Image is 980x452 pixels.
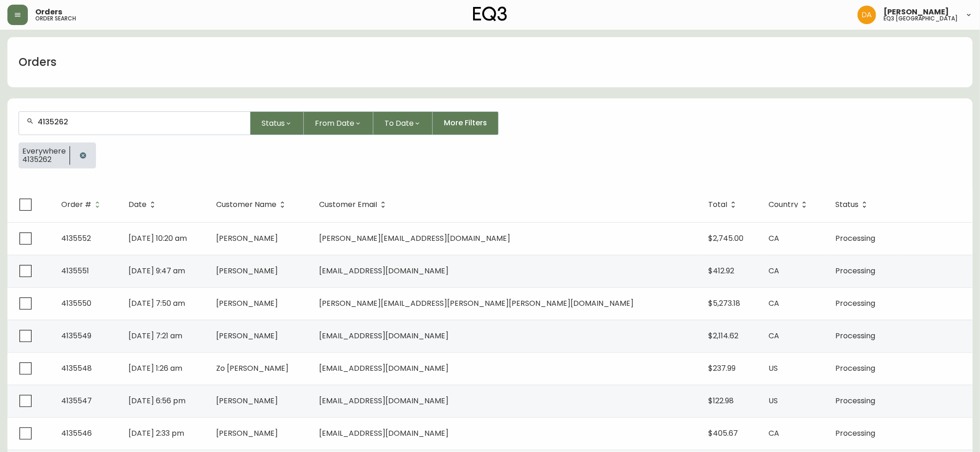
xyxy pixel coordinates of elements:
[216,200,288,209] span: Customer Name
[128,200,159,209] span: Date
[835,395,875,406] span: Processing
[128,233,187,244] span: [DATE] 10:20 am
[373,111,433,135] button: To Date
[769,428,779,439] span: CA
[216,428,278,439] span: [PERSON_NAME]
[216,363,288,374] span: Zo [PERSON_NAME]
[216,233,278,244] span: [PERSON_NAME]
[61,363,92,374] span: 4135548
[444,118,487,128] span: More Filters
[769,330,779,341] span: CA
[22,147,66,155] span: Everywhere
[835,202,858,207] span: Status
[61,200,103,209] span: Order #
[769,395,778,406] span: US
[319,202,377,207] span: Customer Email
[708,363,736,374] span: $237.99
[708,395,734,406] span: $122.98
[769,363,778,374] span: US
[835,330,875,341] span: Processing
[128,330,182,341] span: [DATE] 7:21 am
[708,330,738,341] span: $2,114.62
[128,395,186,406] span: [DATE] 6:56 pm
[250,111,304,135] button: Status
[708,428,738,439] span: $405.67
[835,233,875,244] span: Processing
[319,200,389,209] span: Customer Email
[304,111,373,135] button: From Date
[128,428,184,439] span: [DATE] 2:33 pm
[216,395,278,406] span: [PERSON_NAME]
[216,202,276,207] span: Customer Name
[858,6,876,24] img: dd1a7e8db21a0ac8adbf82b84ca05374
[128,202,147,207] span: Date
[319,298,634,309] span: [PERSON_NAME][EMAIL_ADDRESS][PERSON_NAME][PERSON_NAME][DOMAIN_NAME]
[769,200,810,209] span: Country
[769,202,798,207] span: Country
[315,117,354,129] span: From Date
[61,395,92,406] span: 4135547
[708,233,743,244] span: $2,745.00
[61,265,89,276] span: 4135551
[835,298,875,309] span: Processing
[216,298,278,309] span: [PERSON_NAME]
[319,428,448,439] span: [EMAIL_ADDRESS][DOMAIN_NAME]
[884,16,958,21] h5: eq3 [GEOGRAPHIC_DATA]
[61,428,92,439] span: 4135546
[835,265,875,276] span: Processing
[61,233,91,244] span: 4135552
[128,363,182,374] span: [DATE] 1:26 am
[38,117,243,126] input: Search
[128,265,185,276] span: [DATE] 9:47 am
[216,265,278,276] span: [PERSON_NAME]
[835,363,875,374] span: Processing
[319,363,448,374] span: [EMAIL_ADDRESS][DOMAIN_NAME]
[708,298,740,309] span: $5,273.18
[433,111,499,135] button: More Filters
[262,117,285,129] span: Status
[216,330,278,341] span: [PERSON_NAME]
[708,202,727,207] span: Total
[319,395,448,406] span: [EMAIL_ADDRESS][DOMAIN_NAME]
[708,200,739,209] span: Total
[35,8,62,16] span: Orders
[61,298,91,309] span: 4135550
[319,265,448,276] span: [EMAIL_ADDRESS][DOMAIN_NAME]
[128,298,185,309] span: [DATE] 7:50 am
[835,200,871,209] span: Status
[319,330,448,341] span: [EMAIL_ADDRESS][DOMAIN_NAME]
[884,8,949,16] span: [PERSON_NAME]
[35,16,76,21] h5: order search
[384,117,414,129] span: To Date
[61,202,91,207] span: Order #
[769,298,779,309] span: CA
[769,233,779,244] span: CA
[319,233,510,244] span: [PERSON_NAME][EMAIL_ADDRESS][DOMAIN_NAME]
[61,330,91,341] span: 4135549
[769,265,779,276] span: CA
[473,6,507,21] img: logo
[19,54,57,70] h1: Orders
[22,155,66,164] span: 4135262
[835,428,875,439] span: Processing
[708,265,734,276] span: $412.92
